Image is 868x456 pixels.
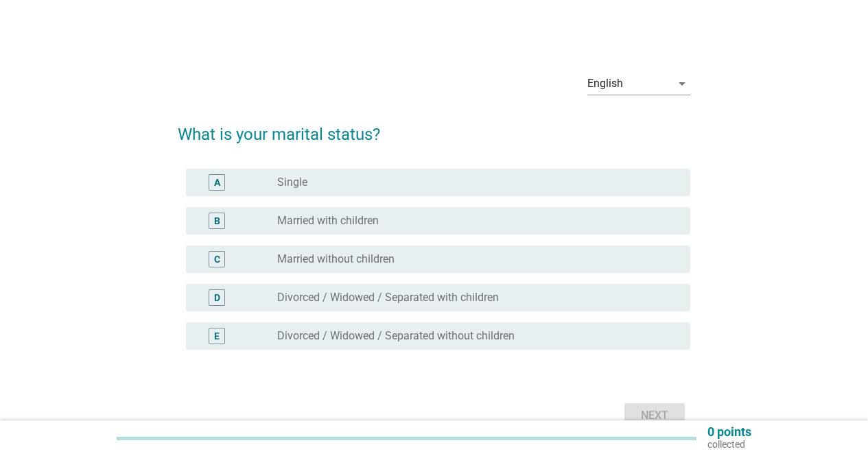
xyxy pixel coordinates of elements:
[587,77,623,90] div: English
[214,291,220,305] div: D
[277,291,499,304] label: Divorced / Widowed / Separated with children
[277,252,395,266] label: Married without children
[178,108,690,147] h2: What is your marital status?
[214,252,220,267] div: C
[277,176,307,189] label: Single
[674,75,690,92] i: arrow_drop_down
[214,329,220,344] div: E
[707,426,751,438] p: 0 points
[214,176,220,190] div: A
[214,214,220,228] div: B
[277,329,515,343] label: Divorced / Widowed / Separated without children
[707,438,751,451] p: collected
[277,214,379,228] label: Married with children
